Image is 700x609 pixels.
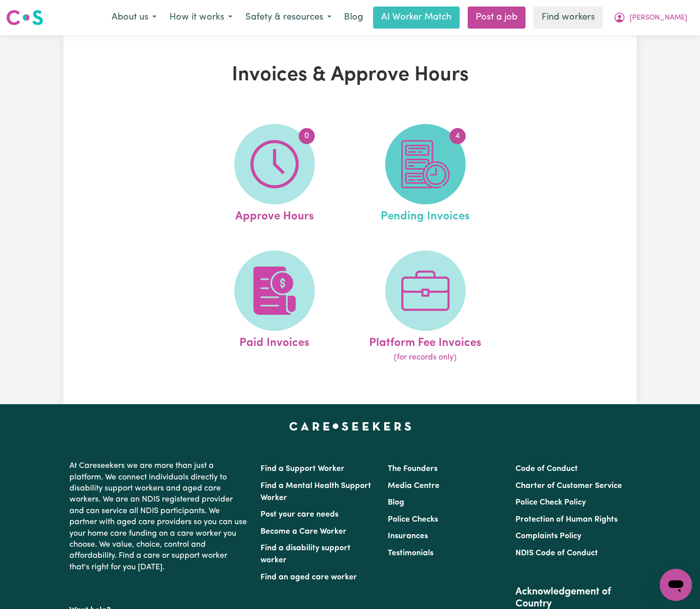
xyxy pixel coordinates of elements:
iframe: Button to launch messaging window [660,569,692,601]
a: Approve Hours [202,124,347,225]
a: Media Centre [388,482,440,490]
a: NDIS Code of Conduct [515,549,598,557]
a: Blog [388,499,404,507]
button: Safety & resources [239,7,338,28]
span: (for records only) [394,351,457,363]
p: At Careseekers we are more than just a platform. We connect individuals directly to disability su... [69,456,248,577]
a: Careseekers logo [6,6,43,29]
span: Approve Hours [235,204,314,225]
span: Paid Invoices [239,331,309,352]
a: AI Worker Match [373,7,460,29]
a: Find a disability support worker [260,544,351,564]
a: Code of Conduct [515,465,578,473]
span: 4 [450,128,466,144]
a: Police Checks [388,516,438,524]
a: Police Check Policy [515,499,586,507]
a: Find an aged care worker [260,573,357,581]
a: Post a job [468,7,526,29]
span: Pending Invoices [381,204,470,225]
a: Find workers [534,7,603,29]
span: 0 [299,128,315,144]
a: Charter of Customer Service [515,482,622,490]
a: Find a Support Worker [260,465,344,473]
a: Find a Mental Health Support Worker [260,482,371,502]
button: How it works [163,7,239,28]
h1: Invoices & Approve Hours [165,63,535,87]
img: Careseekers logo [6,9,43,27]
a: Platform Fee Invoices(for records only) [353,251,498,364]
a: Blog [338,7,369,29]
span: Platform Fee Invoices [369,331,481,352]
a: Protection of Human Rights [515,516,618,524]
a: Complaints Policy [515,532,581,540]
a: Pending Invoices [353,124,498,225]
a: Testimonials [388,549,433,557]
a: Careseekers home page [289,422,411,430]
button: About us [105,7,163,28]
a: Paid Invoices [202,251,347,364]
a: The Founders [388,465,437,473]
button: My Account [607,7,694,28]
a: Post your care needs [260,511,338,519]
span: [PERSON_NAME] [630,13,687,24]
a: Become a Care Worker [260,528,346,536]
a: Insurances [388,532,428,540]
